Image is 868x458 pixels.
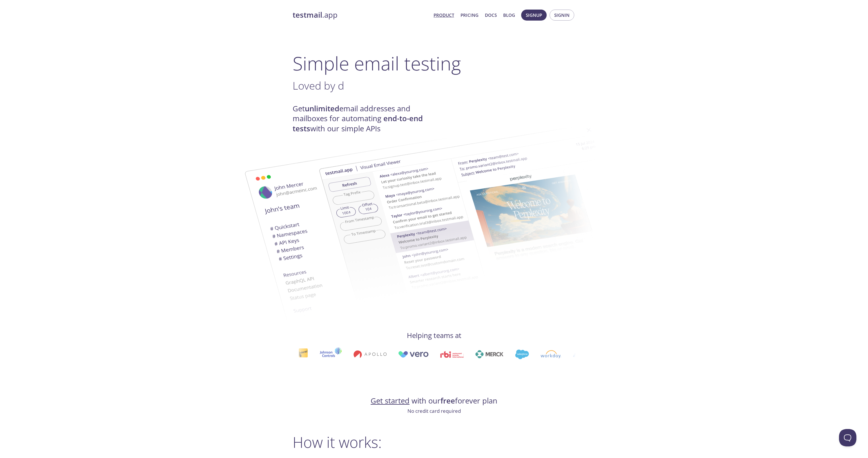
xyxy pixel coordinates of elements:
img: apollo [353,350,386,358]
a: Get started [371,396,409,406]
img: salesforce [515,350,529,359]
strong: testmail [293,10,322,20]
button: Signin [550,10,574,21]
img: vero [398,351,429,358]
a: Docs [485,11,497,19]
img: workday [540,350,561,358]
strong: free [441,396,455,406]
h2: How it works: [293,433,576,451]
h1: Simple email testing [293,52,576,74]
p: No credit card required [293,407,576,415]
span: Signup [526,11,542,19]
h4: Helping teams at [293,331,576,340]
a: Pricing [461,11,479,19]
img: testmail-email-viewer [223,134,536,330]
span: Signin [554,11,570,19]
img: testmail-email-viewer [319,115,632,312]
h4: Get email addresses and mailboxes for automating with our simple APIs [293,104,434,134]
iframe: Help Scout Beacon - Open [839,429,856,446]
a: testmail.app [293,10,429,20]
img: rbi [440,351,463,358]
a: Product [434,11,454,19]
img: interac [298,348,308,361]
img: merck [475,350,503,358]
strong: unlimited [305,103,339,114]
a: Blog [503,11,515,19]
button: Signup [521,10,547,21]
strong: end-to-end tests [293,113,423,133]
span: Loved by d [293,78,344,93]
h4: with our forever plan [293,396,576,406]
img: johnsoncontrols [319,347,342,361]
